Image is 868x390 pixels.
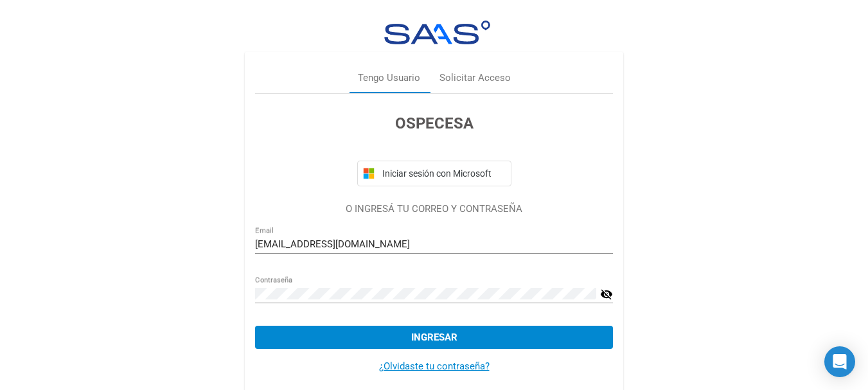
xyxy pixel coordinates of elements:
[379,360,490,372] a: ¿Olvidaste tu contraseña?
[358,71,420,85] div: Tengo Usuario
[824,346,855,377] div: Open Intercom Messenger
[357,161,511,186] button: Iniciar sesión con Microsoft
[411,332,457,343] span: Ingresar
[255,202,613,217] p: O INGRESÁ TU CORREO Y CONTRASEÑA
[439,71,511,85] div: Solicitar Acceso
[380,168,506,179] span: Iniciar sesión con Microsoft
[255,326,613,349] button: Ingresar
[600,287,613,302] mat-icon: visibility_off
[255,112,613,135] h3: OSPECESA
